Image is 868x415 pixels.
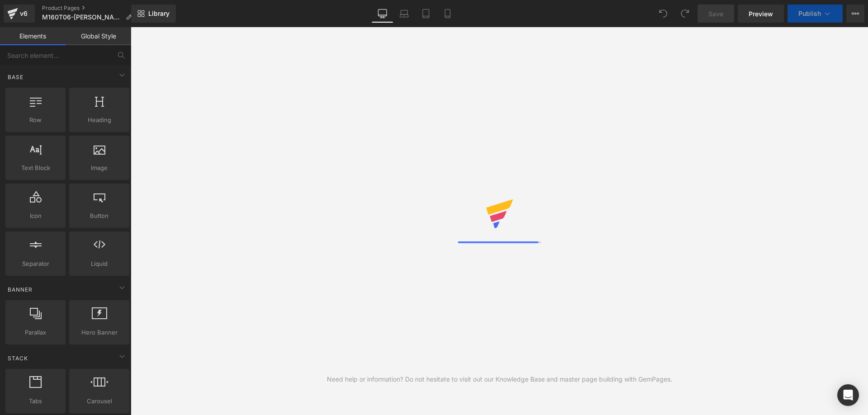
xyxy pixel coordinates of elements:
span: Heading [72,115,127,125]
span: Base [7,73,24,81]
span: Icon [8,211,63,221]
a: v6 [4,5,35,23]
span: M160T06-[PERSON_NAME] [42,14,122,21]
span: Tabs [8,396,63,406]
span: Stack [7,354,29,363]
span: Parallax [8,328,63,337]
span: Hero Banner [72,328,127,337]
div: Open Intercom Messenger [837,384,859,406]
button: More [846,5,864,23]
a: Global Style [66,27,131,45]
button: Publish [788,5,843,23]
a: Product Pages [42,5,139,12]
a: Tablet [415,5,437,23]
span: Image [72,163,127,173]
span: Save [708,9,723,19]
div: v6 [18,8,29,19]
span: Publish [798,10,821,17]
span: Text Block [8,163,63,173]
a: Mobile [437,5,458,23]
span: Banner [7,285,33,294]
span: Preview [749,9,773,19]
a: New Library [131,5,176,23]
span: Carousel [72,396,127,406]
span: Liquid [72,259,127,269]
button: Undo [654,5,672,23]
button: Redo [676,5,694,23]
div: Need help or information? Do not hesitate to visit out our Knowledge Base and master page buildin... [327,374,672,384]
a: Desktop [372,5,393,23]
span: Button [72,211,127,221]
span: Row [8,115,63,125]
a: Laptop [393,5,415,23]
span: Separator [8,259,63,269]
a: Preview [738,5,784,23]
span: Library [148,9,170,18]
